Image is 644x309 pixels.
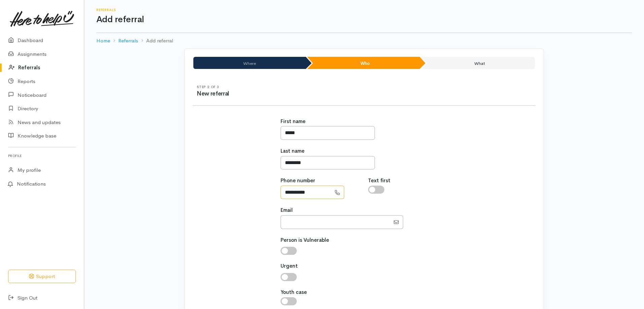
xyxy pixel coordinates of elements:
nav: breadcrumb [96,33,632,49]
li: Where [193,57,306,69]
li: Add referral [138,37,173,45]
h6: Step 2 of 3 [197,85,364,89]
h3: New referral [197,91,364,97]
li: What [421,57,535,69]
a: Referrals [118,37,138,45]
h6: Referrals [96,8,632,12]
h1: Add referral [96,15,632,25]
h6: Profile [8,151,76,160]
a: Home [96,37,110,45]
button: Support [8,270,76,283]
label: Urgent [281,262,298,270]
label: Text first [368,177,390,185]
label: Person is Vulnerable [281,236,329,244]
label: Phone number [281,177,315,185]
label: Last name [281,147,304,155]
label: First name [281,118,305,125]
label: Email [281,206,293,214]
li: Who [307,57,420,69]
label: Youth case [281,288,307,296]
